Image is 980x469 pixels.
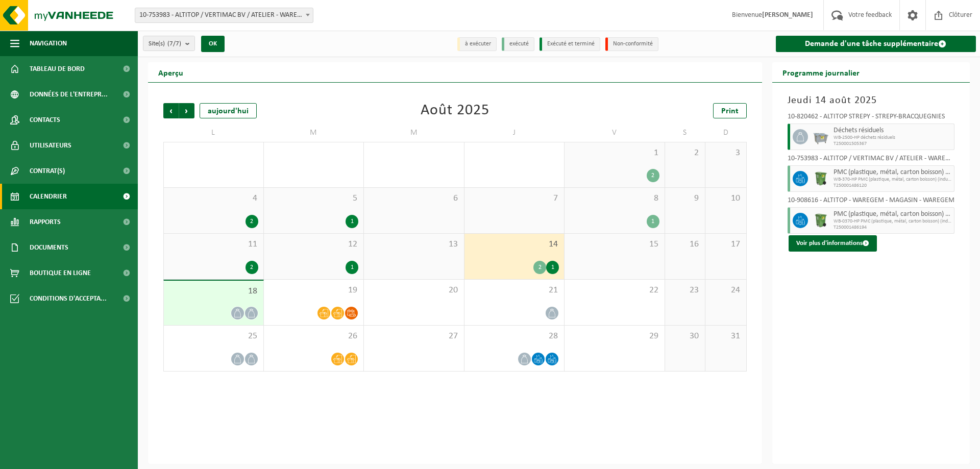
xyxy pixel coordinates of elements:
[143,36,195,51] button: Site(s)(7/7)
[710,147,741,159] span: 3
[246,215,258,228] div: 2
[670,239,700,250] span: 16
[813,129,828,144] img: WB-2500-GAL-GY-01
[834,168,952,177] span: PMC (plastique, métal, carton boisson) (industriel)
[834,210,952,218] span: PMC (plastique, métal, carton boisson) (industriel)
[30,133,71,158] span: Utilisateurs
[772,62,870,82] h2: Programme journalier
[30,31,67,56] span: Navigation
[421,103,489,118] div: Août 2025
[346,261,358,274] div: 1
[710,331,741,342] span: 31
[135,8,313,22] span: 10-753983 - ALTITOP / VERTIMAC BV / ATELIER - WAREGEM
[710,239,741,250] span: 17
[789,235,877,252] button: Voir plus d'informations
[30,209,61,235] span: Rapports
[540,37,600,51] li: Exécuté et terminé
[169,286,258,297] span: 18
[269,193,359,204] span: 5
[570,193,659,204] span: 8
[470,239,559,250] span: 14
[30,260,91,286] span: Boutique en ligne
[30,82,108,107] span: Données de l'entrepr...
[364,124,464,142] td: M
[565,124,665,142] td: V
[369,193,459,204] span: 6
[762,11,813,19] strong: [PERSON_NAME]
[30,286,107,311] span: Conditions d'accepta...
[834,218,952,225] span: WB-0370-HP PMC (plastique, métal, carton boisson) (industrie
[148,62,193,82] h2: Aperçu
[30,107,60,133] span: Contacts
[834,127,952,135] span: Déchets résiduels
[834,177,952,183] span: WB-370-HP PMC (plastique, métal, carton boisson) (industrie
[665,124,706,142] td: S
[167,40,181,47] count: (7/7)
[30,235,68,260] span: Documents
[647,169,659,182] div: 2
[169,193,258,204] span: 4
[788,113,955,124] div: 10-820462 - ALTITOP STRÉPY - STRÉPY-BRACQUEGNIES
[179,103,194,118] span: Suivant
[570,331,659,342] span: 29
[246,261,258,274] div: 2
[369,239,459,250] span: 13
[269,331,359,342] span: 26
[502,37,534,51] li: exécuté
[369,285,459,296] span: 20
[834,135,952,141] span: WB-2500-HP déchets résiduels
[710,285,741,296] span: 24
[647,215,659,228] div: 1
[30,184,67,209] span: Calendrier
[670,193,700,204] span: 9
[670,331,700,342] span: 30
[670,147,700,159] span: 2
[546,261,559,274] div: 1
[721,107,739,115] span: Print
[788,93,955,108] h3: Jeudi 14 août 2025
[834,183,952,189] span: T250001486120
[457,37,497,51] li: à exécuter
[813,213,828,228] img: WB-0370-HPE-GN-50
[605,37,658,51] li: Non-conformité
[169,331,258,342] span: 25
[470,285,559,296] span: 21
[163,124,264,142] td: L
[788,197,955,207] div: 10-908616 - ALTITOP - WAREGEM - MAGASIN - WAREGEM
[201,36,225,52] button: OK
[713,103,747,118] a: Print
[813,171,828,186] img: WB-0370-HPE-GN-50
[533,261,546,274] div: 2
[149,36,181,52] span: Site(s)
[570,239,659,250] span: 15
[163,103,179,118] span: Précédent
[269,239,359,250] span: 12
[264,124,364,142] td: M
[834,225,952,231] span: T250001486194
[834,141,952,147] span: T250001505367
[788,155,955,165] div: 10-753983 - ALTITOP / VERTIMAC BV / ATELIER - WAREGEM
[30,158,65,184] span: Contrat(s)
[570,285,659,296] span: 22
[705,124,746,142] td: D
[570,147,659,159] span: 1
[670,285,700,296] span: 23
[776,36,976,52] a: Demande d'une tâche supplémentaire
[135,8,313,23] span: 10-753983 - ALTITOP / VERTIMAC BV / ATELIER - WAREGEM
[169,239,258,250] span: 11
[710,193,741,204] span: 10
[346,215,358,228] div: 1
[470,331,559,342] span: 28
[30,56,85,82] span: Tableau de bord
[470,193,559,204] span: 7
[200,103,257,118] div: aujourd'hui
[369,331,459,342] span: 27
[464,124,565,142] td: J
[269,285,359,296] span: 19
